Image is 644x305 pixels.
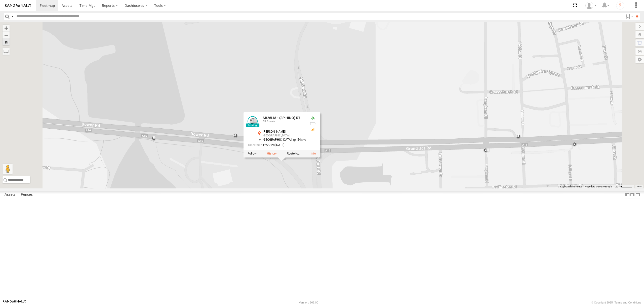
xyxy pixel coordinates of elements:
[584,2,598,9] div: Peter Lu
[248,143,306,147] div: Date/time of location update
[263,130,306,134] div: [PERSON_NAME]
[248,152,257,156] label: Realtime tracking of Asset
[287,152,300,156] label: Route To Location
[299,301,318,304] div: Version: 306.00
[636,186,642,188] a: Terms (opens in new tab)
[2,191,18,198] label: Assets
[635,56,644,63] label: Map Settings
[3,300,26,305] a: Visit our Website
[615,301,641,304] a: Terms and Conditions
[616,2,624,10] i: ?
[311,152,316,156] a: View Asset Details
[267,152,277,156] label: View Asset History
[3,25,10,31] button: Zoom in
[263,138,292,141] span: [GEOGRAPHIC_DATA]
[18,191,35,198] label: Fences
[614,185,634,188] button: Map Scale: 20 m per 41 pixels
[591,301,641,304] div: © Copyright 2025 -
[11,13,15,20] label: Search Query
[560,185,582,188] button: Keyboard shortcuts
[263,120,306,123] div: All Assets
[3,31,10,38] button: Zoom out
[623,13,634,20] label: Search Filter Options
[625,191,630,198] label: Dock Summary Table to the Left
[5,4,31,7] img: rand-logo.svg
[263,134,306,137] div: [GEOGRAPHIC_DATA]
[3,38,10,45] button: Zoom Home
[585,185,612,188] span: Map data ©2025 Google
[263,116,300,120] a: SB26LM - (3P HINO) R7
[630,191,635,198] label: Dock Summary Table to the Right
[3,48,10,55] label: Measure
[292,138,306,141] span: 54
[310,122,316,126] div: No battery health information received from this device.
[635,191,640,198] label: Hide Summary Table
[3,164,13,174] button: Drag Pegman onto the map to open Street View
[310,127,316,131] div: GSM Signal = 2
[248,116,258,126] a: View Asset Details
[615,185,621,188] span: 20 m
[310,116,316,120] div: Valid GPS Fix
